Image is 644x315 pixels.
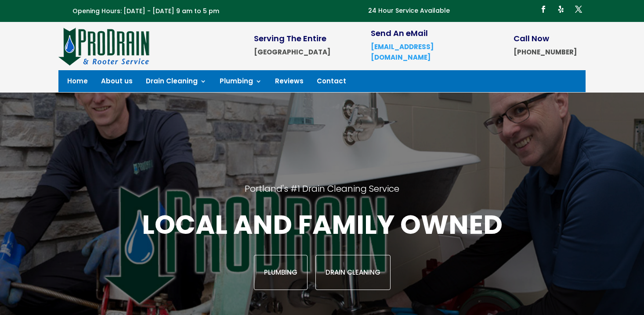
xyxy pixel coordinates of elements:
[58,26,150,66] img: site-logo-100h
[254,47,330,57] strong: [GEOGRAPHIC_DATA]
[554,2,568,16] a: Follow on Yelp
[220,78,262,88] a: Plumbing
[254,255,308,290] a: Plumbing
[275,78,304,88] a: Reviews
[371,28,428,39] span: Send An eMail
[67,78,88,88] a: Home
[101,78,133,88] a: About us
[84,183,560,208] h2: Portland's #1 Drain Cleaning Service
[315,255,391,290] a: Drain Cleaning
[572,2,586,16] a: Follow on X
[84,208,560,290] div: Local and family owned
[72,7,219,15] span: Opening Hours: [DATE] - [DATE] 9 am to 5 pm
[254,33,326,44] span: Serving The Entire
[317,78,346,88] a: Contact
[146,78,206,88] a: Drain Cleaning
[514,33,549,44] span: Call Now
[371,42,434,62] a: [EMAIL_ADDRESS][DOMAIN_NAME]
[536,2,550,16] a: Follow on Facebook
[368,6,450,16] p: 24 Hour Service Available
[514,47,577,57] strong: [PHONE_NUMBER]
